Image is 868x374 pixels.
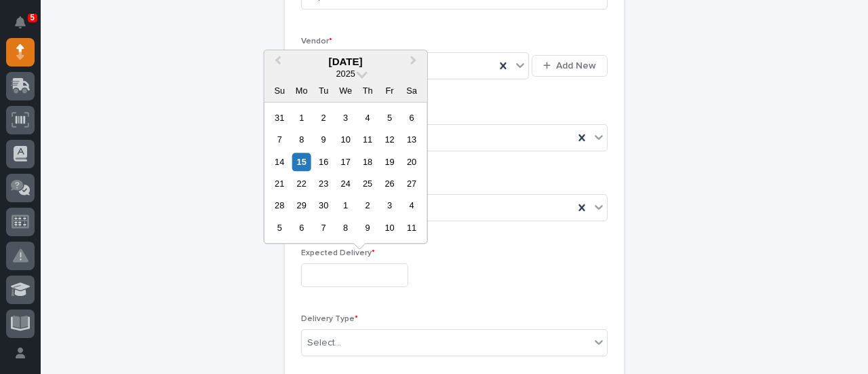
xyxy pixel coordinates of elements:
div: Choose Saturday, October 4th, 2025 [402,197,420,215]
button: Add New [532,55,608,77]
div: Choose Sunday, September 28th, 2025 [271,197,289,215]
div: Choose Friday, September 5th, 2025 [380,109,399,127]
div: Choose Tuesday, September 23rd, 2025 [315,174,333,193]
div: Choose Thursday, October 9th, 2025 [359,219,377,237]
div: Choose Thursday, September 25th, 2025 [359,174,377,193]
div: Sa [402,81,420,100]
div: Fr [380,81,399,100]
div: Choose Thursday, September 4th, 2025 [359,109,377,127]
button: Previous Month [266,52,288,73]
div: Choose Tuesday, September 9th, 2025 [315,130,333,149]
div: Choose Tuesday, October 7th, 2025 [315,219,333,237]
p: 5 [30,13,35,22]
div: [DATE] [264,56,427,68]
div: Choose Wednesday, September 10th, 2025 [336,130,355,149]
div: Choose Saturday, September 20th, 2025 [402,153,420,171]
div: month 2025-09 [269,107,422,239]
div: Choose Wednesday, September 3rd, 2025 [336,109,355,127]
div: Choose Tuesday, September 2nd, 2025 [315,109,333,127]
button: Next Month [404,52,426,73]
div: Choose Monday, September 8th, 2025 [292,130,311,149]
div: Choose Friday, October 10th, 2025 [380,219,399,237]
div: Choose Wednesday, September 24th, 2025 [336,174,355,193]
div: Choose Tuesday, September 30th, 2025 [315,197,333,215]
div: Choose Monday, September 29th, 2025 [292,197,311,215]
div: Choose Wednesday, October 1st, 2025 [336,197,355,215]
div: Notifications5 [17,16,35,38]
div: Choose Sunday, October 5th, 2025 [271,219,289,237]
div: Choose Thursday, September 11th, 2025 [359,130,377,149]
div: Choose Monday, September 15th, 2025 [292,153,311,171]
div: Choose Friday, September 19th, 2025 [380,153,399,171]
div: Select... [307,336,341,350]
div: Choose Friday, September 12th, 2025 [380,130,399,149]
div: Choose Thursday, October 2nd, 2025 [359,197,377,215]
div: Choose Monday, September 22nd, 2025 [292,174,311,193]
span: Expected Delivery [301,249,375,257]
div: Choose Saturday, September 6th, 2025 [402,109,420,127]
div: Su [271,81,289,100]
span: Add New [556,60,596,72]
div: Choose Sunday, September 14th, 2025 [271,153,289,171]
button: Notifications [6,8,35,37]
span: Delivery Type [301,315,358,323]
div: Choose Friday, September 26th, 2025 [380,174,399,193]
span: Vendor [301,37,332,45]
div: Choose Sunday, September 21st, 2025 [271,174,289,193]
div: Tu [315,81,333,100]
div: Choose Wednesday, October 8th, 2025 [336,219,355,237]
div: Choose Saturday, September 27th, 2025 [402,174,420,193]
div: Choose Tuesday, September 16th, 2025 [315,153,333,171]
div: Choose Wednesday, September 17th, 2025 [336,153,355,171]
div: Choose Sunday, August 31st, 2025 [271,109,289,127]
div: Mo [292,81,311,100]
div: Choose Sunday, September 7th, 2025 [271,130,289,149]
div: Choose Thursday, September 18th, 2025 [359,153,377,171]
div: Choose Saturday, September 13th, 2025 [402,130,420,149]
div: Choose Monday, October 6th, 2025 [292,219,311,237]
div: We [336,81,355,100]
div: Choose Friday, October 3rd, 2025 [380,197,399,215]
div: Choose Saturday, October 11th, 2025 [402,219,420,237]
span: 2025 [336,69,355,79]
div: Th [359,81,377,100]
div: Choose Monday, September 1st, 2025 [292,109,311,127]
